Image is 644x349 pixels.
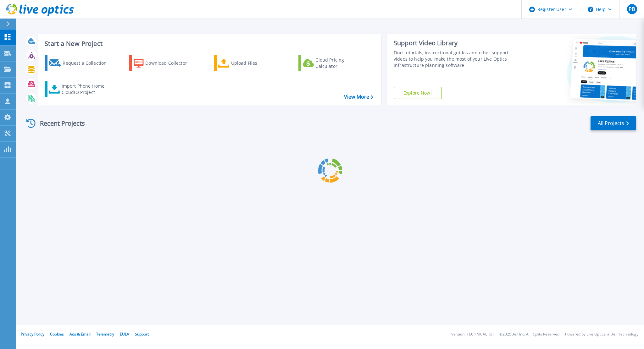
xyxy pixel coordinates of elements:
[298,55,369,71] a: Cloud Pricing Calculator
[394,50,521,68] div: Find tutorials, instructional guides and other support videos to help you make the most of your L...
[231,57,281,69] div: Upload Files
[344,94,373,100] a: View More
[62,83,111,95] div: Import Phone Home CloudIQ Project
[45,40,373,47] h3: Start a New Project
[315,57,366,69] div: Cloud Pricing Calculator
[50,331,64,337] a: Cookies
[21,331,44,337] a: Privacy Policy
[214,55,284,71] a: Upload Files
[63,57,113,69] div: Request a Collection
[394,87,441,99] a: Explore Now!
[69,331,91,337] a: Ads & Email
[565,332,638,336] li: Powered by Live Optics, a Dell Technology
[129,55,199,71] a: Download Collector
[629,7,635,12] span: PB
[45,55,115,71] a: Request a Collection
[499,332,559,336] li: © 2025 Dell Inc. All Rights Reserved
[591,116,636,130] a: All Projects
[24,116,93,131] div: Recent Projects
[135,331,149,337] a: Support
[394,39,521,47] div: Support Video Library
[96,331,114,337] a: Telemetry
[145,57,196,69] div: Download Collector
[451,332,494,336] li: Version: [TECHNICAL_ID]
[120,331,129,337] a: EULA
